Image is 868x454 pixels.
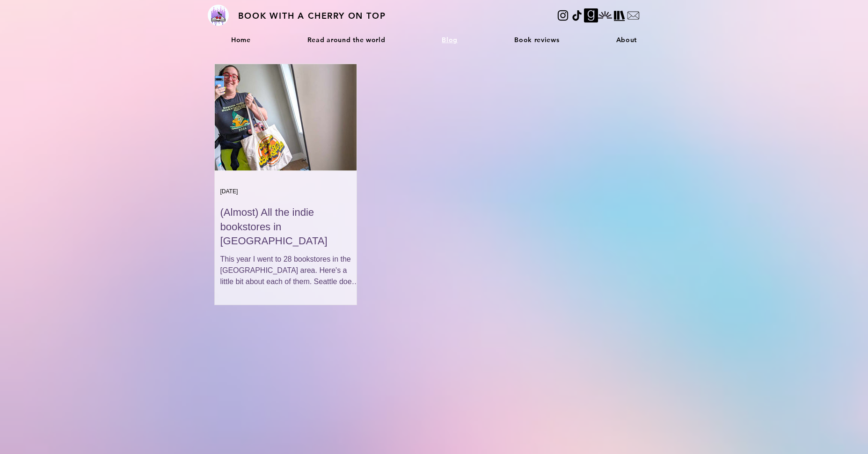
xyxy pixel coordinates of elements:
[570,8,584,22] img: TikTok
[556,8,570,22] img: Instagram
[626,8,640,22] img: email
[231,36,251,44] span: Home
[598,8,612,22] img: Fable
[205,31,277,49] a: Home
[220,188,238,195] span: Sep 26, 2024
[208,5,229,26] img: 272631894_682938342708351_3793129933256219420_n.png
[514,36,559,44] span: Book reviews
[584,8,598,22] img: goodreads
[238,10,386,21] a: BOOK WITH A CHERRY ON TOP
[416,31,484,49] a: Blog
[214,64,357,171] img: (Almost) All the indie bookstores in Seattle
[612,8,626,22] img: storygraph
[488,31,586,49] a: Book reviews
[220,205,362,249] a: (Almost) All the indie bookstores in [GEOGRAPHIC_DATA]
[590,31,663,49] a: About
[616,36,637,44] span: About
[442,36,458,44] span: Blog
[281,31,412,49] a: Read around the world
[556,8,664,22] ul: Social Bar
[220,254,362,287] div: This year I went to 28 bookstores in the [GEOGRAPHIC_DATA] area. Here's a little bit about each o...
[214,64,654,305] div: Blog feed
[307,36,386,44] span: Read around the world
[205,31,664,49] nav: Site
